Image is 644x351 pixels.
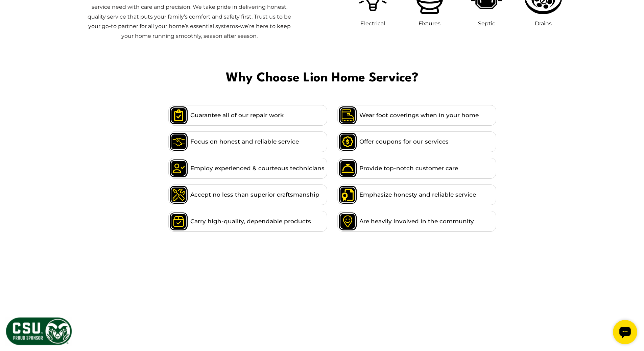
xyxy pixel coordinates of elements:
span: Accept no less than superior craftsmanship [190,190,319,199]
span: Septic [478,20,495,27]
span: Are heavily involved in the community [359,217,474,226]
span: Provide top-notch customer care [359,164,458,173]
span: Emphasize honesty and reliable service [359,190,476,199]
img: CSU Sponsor Badge [5,317,73,346]
span: Wear foot coverings when in your home [359,111,479,120]
span: Guarantee all of our repair work [190,111,284,120]
span: Fixtures [419,20,440,27]
div: Open chat widget [3,3,27,27]
span: Electrical [360,20,385,27]
span: Focus on honest and reliable service [190,137,299,146]
span: Drains [535,20,552,27]
span: Employ experienced & courteous technicians [190,164,325,173]
span: Offer coupons for our services [359,137,449,146]
span: Carry high-quality, dependable products [190,217,311,226]
span: Why Choose Lion Home Service? [5,68,639,89]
